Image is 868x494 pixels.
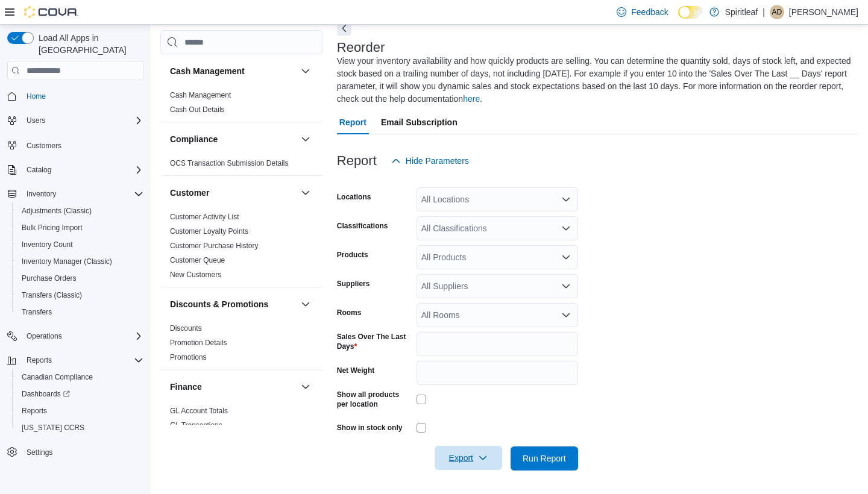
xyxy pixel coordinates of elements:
[170,256,225,264] a: Customer Queue
[22,89,143,104] span: Home
[22,187,61,201] button: Inventory
[170,381,296,393] button: Finance
[22,206,92,216] span: Adjustments (Classic)
[678,19,679,19] span: Dark Mode
[561,195,571,204] button: Open list of options
[22,406,47,416] span: Reports
[22,329,67,343] button: Operations
[17,387,75,401] a: Dashboards
[12,236,148,253] button: Inventory Count
[170,91,231,99] a: Cash Management
[17,305,57,319] a: Transfers
[561,252,571,262] button: Open list of options
[22,372,93,382] span: Canadian Compliance
[763,5,765,19] p: |
[511,446,578,471] button: Run Report
[160,156,322,175] div: Compliance
[17,271,143,286] span: Purchase Orders
[337,366,374,375] label: Net Weight
[27,141,61,151] span: Customers
[27,189,56,199] span: Inventory
[17,370,143,384] span: Canadian Compliance
[17,305,143,319] span: Transfers
[170,105,225,114] a: Cash Out Details
[22,139,66,153] a: Customers
[463,94,480,104] a: here
[22,187,143,201] span: Inventory
[523,452,566,464] span: Run Report
[22,240,73,249] span: Inventory Count
[17,237,143,252] span: Inventory Count
[298,297,313,311] button: Discounts & Promotions
[170,298,268,310] h3: Discounts & Promotions
[22,113,50,128] button: Users
[170,353,207,361] a: Promotions
[2,87,148,105] button: Home
[160,210,322,287] div: Customer
[12,419,148,436] button: [US_STATE] CCRS
[170,421,222,430] a: GL Transactions
[17,387,143,401] span: Dashboards
[17,220,143,235] span: Bulk Pricing Import
[386,149,474,173] button: Hide Parameters
[442,446,495,470] span: Export
[17,404,143,418] span: Reports
[337,55,852,105] div: View your inventory availability and how quickly products are selling. You can determine the quan...
[24,6,78,18] img: Cova
[22,257,112,266] span: Inventory Manager (Classic)
[17,288,87,302] a: Transfers (Classic)
[22,163,56,177] button: Catalog
[17,254,143,269] span: Inventory Manager (Classic)
[339,110,366,134] span: Report
[22,163,143,177] span: Catalog
[22,353,143,367] span: Reports
[337,279,370,289] label: Suppliers
[12,386,148,402] a: Dashboards
[34,32,143,56] span: Load All Apps in [GEOGRAPHIC_DATA]
[678,6,703,19] input: Dark Mode
[12,402,148,419] button: Reports
[381,110,458,134] span: Email Subscription
[2,112,148,129] button: Users
[22,353,57,367] button: Reports
[17,254,117,269] a: Inventory Manager (Classic)
[170,159,289,167] a: OCS Transaction Submission Details
[22,89,51,104] a: Home
[170,65,296,77] button: Cash Management
[789,5,858,19] p: [PERSON_NAME]
[22,307,52,317] span: Transfers
[298,186,313,200] button: Customer
[12,253,148,270] button: Inventory Manager (Classic)
[17,288,143,302] span: Transfers (Classic)
[170,242,259,250] a: Customer Purchase History
[22,223,83,233] span: Bulk Pricing Import
[170,227,248,236] a: Customer Loyalty Points
[337,332,412,351] label: Sales Over The Last Days
[22,137,143,152] span: Customers
[22,290,82,300] span: Transfers (Classic)
[170,213,239,221] a: Customer Activity List
[170,407,228,415] a: GL Account Totals
[298,132,313,146] button: Compliance
[17,421,143,435] span: Washington CCRS
[17,220,87,235] a: Bulk Pricing Import
[561,224,571,233] button: Open list of options
[12,369,148,386] button: Canadian Compliance
[170,381,202,393] h3: Finance
[27,116,45,125] span: Users
[406,155,469,167] span: Hide Parameters
[337,250,368,260] label: Products
[337,308,362,317] label: Rooms
[725,5,758,19] p: Spiritleaf
[337,423,403,433] label: Show in stock only
[22,113,143,128] span: Users
[22,329,143,343] span: Operations
[160,404,322,437] div: Finance
[170,339,227,347] a: Promotion Details
[27,331,62,341] span: Operations
[27,92,46,101] span: Home
[22,274,77,283] span: Purchase Orders
[170,133,296,145] button: Compliance
[12,202,148,219] button: Adjustments (Classic)
[2,136,148,154] button: Customers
